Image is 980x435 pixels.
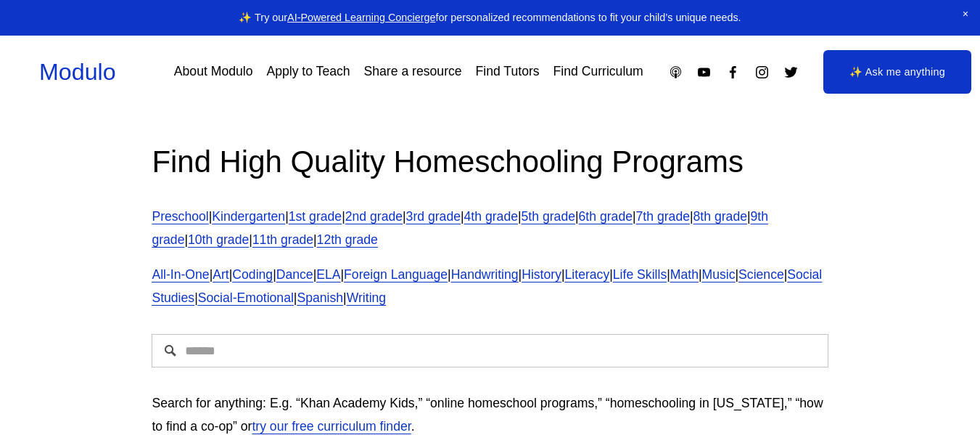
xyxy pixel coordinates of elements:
[668,65,683,80] a: Apple Podcasts
[613,267,667,282] a: Life Skills
[297,290,343,305] a: Spanish
[823,50,971,94] a: ✨ Ask me anything
[316,267,340,282] a: ELA
[174,60,253,85] a: About Modulo
[152,209,208,224] a: Preschool
[754,65,770,80] a: Instagram
[266,60,350,85] a: Apply to Teach
[232,267,273,282] a: Coding
[725,65,741,80] a: Facebook
[289,209,342,224] a: 1st grade
[522,209,575,224] a: 5th grade
[152,264,828,309] p: | | | | | | | | | | | | | | | |
[345,209,403,224] a: 2nd grade
[364,60,462,85] a: Share a resource
[344,267,448,282] a: Foreign Language
[317,232,378,247] a: 12th grade
[287,12,435,23] a: AI-Powered Learning Concierge
[406,209,461,224] a: 3rd grade
[702,267,736,282] a: Music
[152,267,822,305] a: Social Studies
[347,290,386,305] a: Writing
[696,65,712,80] a: YouTube
[39,59,116,85] a: Modulo
[670,267,699,282] a: Math
[152,142,828,182] h2: Find High Quality Homeschooling Programs
[738,267,784,282] a: Science
[451,267,519,282] a: Handwriting
[522,267,561,282] a: History
[565,267,610,282] a: Literacy
[188,232,249,247] a: 10th grade
[579,209,633,224] a: 6th grade
[553,60,643,85] a: Find Curriculum
[152,334,828,367] input: Search
[152,206,828,251] p: | | | | | | | | | | | | |
[198,290,294,305] a: Social-Emotional
[464,209,518,224] a: 4th grade
[252,419,411,434] a: try our free curriculum finder
[212,209,285,224] a: Kindergarten
[636,209,690,224] a: 7th grade
[276,267,313,282] a: Dance
[693,209,747,224] a: 8th grade
[476,60,540,85] a: Find Tutors
[783,65,799,80] a: Twitter
[213,267,229,282] a: Art
[252,232,313,247] a: 11th grade
[152,267,209,282] a: All-In-One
